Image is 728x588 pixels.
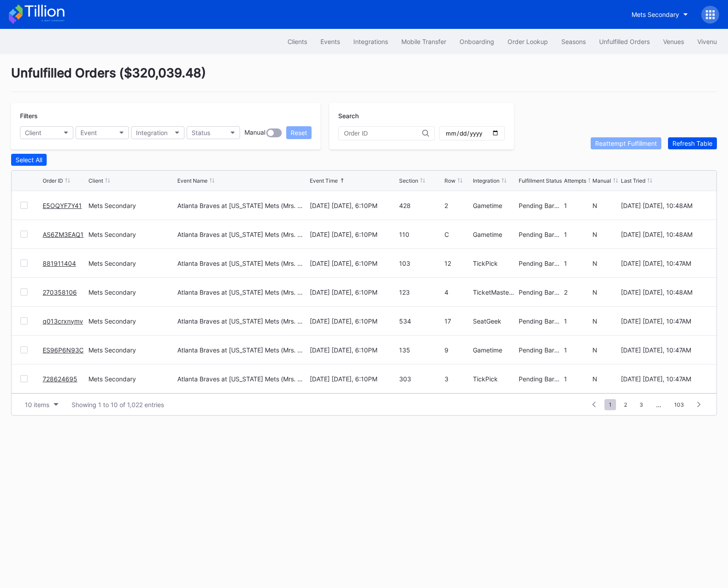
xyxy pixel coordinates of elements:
[395,33,453,50] button: Mobile Transfer
[310,375,396,383] div: [DATE] [DATE], 6:10PM
[473,260,516,267] div: TickPick
[564,231,590,238] div: 1
[670,399,688,410] span: 103
[444,375,471,383] div: 3
[564,346,590,354] div: 1
[592,33,656,50] a: Unfulfilled Orders
[131,126,184,139] button: Integration
[310,317,396,325] div: [DATE] [DATE], 6:10PM
[177,288,308,296] div: Atlanta Braves at [US_STATE] Mets (Mrs. Met Bobblehead Giveaway)
[177,260,308,267] div: Atlanta Braves at [US_STATE] Mets (Mrs. Met Bobblehead Giveaway)
[473,288,516,296] div: TicketMasterResale
[595,140,657,147] div: Reattempt Fulfillment
[591,137,661,149] button: Reattempt Fulfillment
[592,177,611,184] div: Manual
[460,38,494,45] div: Onboarding
[691,33,724,50] a: Vivenu
[43,317,83,325] a: q013crxnymv
[310,346,396,354] div: [DATE] [DATE], 6:10PM
[314,33,347,50] button: Events
[43,288,77,296] a: 270358106
[72,401,164,408] div: Showing 1 to 10 of 1,022 entries
[281,33,314,50] button: Clients
[347,33,395,50] button: Integrations
[564,202,590,209] div: 1
[621,231,708,238] div: [DATE] [DATE], 10:48AM
[11,65,717,92] div: Unfulfilled Orders ( $320,039.48 )
[621,177,645,184] div: Last Tried
[399,231,443,238] div: 110
[473,231,516,238] div: Gametime
[310,202,396,209] div: [DATE] [DATE], 6:10PM
[561,38,586,45] div: Seasons
[656,33,691,50] button: Venues
[519,317,562,325] div: Pending Barcode Validation
[592,288,619,296] div: N
[519,202,562,209] div: Pending Barcode Validation
[310,231,396,238] div: [DATE] [DATE], 6:10PM
[43,346,84,354] a: ES96P6N93C
[555,33,592,50] button: Seasons
[592,346,619,354] div: N
[621,346,708,354] div: [DATE] [DATE], 10:47AM
[621,288,708,296] div: [DATE] [DATE], 10:48AM
[564,260,590,267] div: 1
[88,317,175,325] div: Mets Secondary
[88,346,175,354] div: Mets Secondary
[592,375,619,383] div: N
[564,317,590,325] div: 1
[453,33,501,50] button: Onboarding
[592,260,619,267] div: N
[519,346,562,354] div: Pending Barcode Validation
[621,202,708,209] div: [DATE] [DATE], 10:48AM
[286,126,312,139] button: Reset
[444,177,456,184] div: Row
[136,129,168,136] div: Integration
[80,129,97,136] div: Event
[353,38,388,45] div: Integrations
[399,260,443,267] div: 103
[43,260,76,267] a: 881911404
[177,202,308,209] div: Atlanta Braves at [US_STATE] Mets (Mrs. Met Bobblehead Giveaway)
[20,112,312,120] div: Filters
[508,38,548,45] div: Order Lookup
[473,177,500,184] div: Integration
[592,317,619,325] div: N
[473,375,516,383] div: TickPick
[649,401,668,408] div: ...
[519,288,562,296] div: Pending Barcode Validation
[310,260,396,267] div: [DATE] [DATE], 6:10PM
[320,38,340,45] div: Events
[697,38,717,45] div: Vivenu
[43,375,77,383] a: 728624695
[444,317,471,325] div: 17
[399,177,418,184] div: Section
[592,231,619,238] div: N
[444,231,471,238] div: C
[564,375,590,383] div: 1
[20,126,73,139] button: Client
[25,129,41,136] div: Client
[473,317,516,325] div: SeatGeek
[88,375,175,383] div: Mets Secondary
[177,375,308,383] div: Atlanta Braves at [US_STATE] Mets (Mrs. Met Bobblehead Giveaway)
[621,317,708,325] div: [DATE] [DATE], 10:47AM
[88,177,103,184] div: Client
[635,399,648,410] span: 3
[338,112,505,120] div: Search
[599,38,650,45] div: Unfulfilled Orders
[632,11,679,18] div: Mets Secondary
[177,177,208,184] div: Event Name
[501,33,555,50] button: Order Lookup
[344,130,422,137] input: Order ID
[444,346,471,354] div: 9
[519,260,562,267] div: Pending Barcode Validation
[604,399,616,410] span: 1
[592,202,619,209] div: N
[43,202,82,209] a: E5OQYF7Y41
